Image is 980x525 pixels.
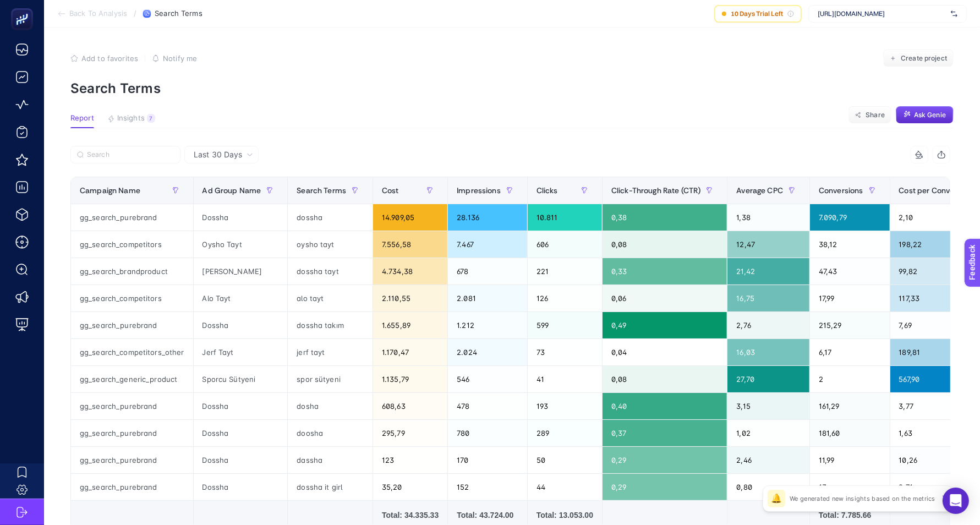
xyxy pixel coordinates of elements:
div: 41 [528,366,602,392]
div: oysho tayt [288,231,373,258]
div: 12,47 [727,231,809,258]
div: Open Intercom Messenger [943,488,969,514]
div: spor sütyeni [288,366,373,392]
div: doosha [288,420,373,446]
div: dossha it girl [288,474,373,500]
div: 7 [147,114,155,123]
button: Ask Genie [896,106,954,124]
span: Average CPC [736,186,783,195]
div: 2 [810,366,890,392]
div: 🔔 [768,490,785,507]
p: We generated new insights based on the metrics [790,494,935,503]
div: 152 [448,474,527,500]
div: 6,17 [810,339,890,365]
div: gg_search_brandproduct [71,258,193,285]
div: 2.110,55 [373,285,447,311]
span: Impressions [457,186,501,195]
div: 215,29 [810,312,890,338]
button: Add to favorites [70,54,138,63]
span: Create project [901,54,947,63]
div: 170 [448,447,527,473]
span: Report [70,114,94,123]
div: 13 [810,474,890,500]
div: gg_search_competitors [71,285,193,311]
div: 47,43 [810,258,890,285]
div: 289 [528,420,602,446]
div: gg_search_competitors [71,231,193,258]
div: 608,63 [373,393,447,419]
div: 3,15 [727,393,809,419]
div: 0,06 [603,285,727,311]
div: 16,75 [727,285,809,311]
span: Cost per Conversion [899,186,972,195]
button: Share [848,106,891,124]
img: svg%3e [951,8,957,19]
div: 0,33 [603,258,727,285]
div: 221 [528,258,602,285]
div: 123 [373,447,447,473]
div: 1.655,89 [373,312,447,338]
div: 35,20 [373,474,447,500]
p: Search Terms [70,80,954,96]
div: 2.081 [448,285,527,311]
div: 1.135,79 [373,366,447,392]
div: Dossha [194,447,288,473]
div: 50 [528,447,602,473]
div: 7.090,79 [810,204,890,231]
div: Sporcu Sütyeni [194,366,288,392]
div: 478 [448,393,527,419]
span: 10 Days Trial Left [731,9,783,18]
input: Search [87,151,174,159]
button: Create project [883,50,954,67]
div: 599 [528,312,602,338]
div: alo tayt [288,285,373,311]
div: 0,49 [603,312,727,338]
div: 0,40 [603,393,727,419]
div: 28.136 [448,204,527,231]
div: gg_search_purebrand [71,204,193,231]
div: Total: 7.785.66 [819,510,881,521]
span: Click-Through Rate (CTR) [611,186,700,195]
div: 4.734,38 [373,258,447,285]
div: gg_search_purebrand [71,474,193,500]
div: 44 [528,474,602,500]
div: 678 [448,258,527,285]
div: 1.212 [448,312,527,338]
span: Notify me [163,54,197,63]
div: 1,38 [727,204,809,231]
div: 161,29 [810,393,890,419]
span: / [134,9,136,18]
div: 780 [448,420,527,446]
div: 1.170,47 [373,339,447,365]
div: 0,29 [603,474,727,500]
div: Total: 13.053.00 [536,510,593,521]
div: 27,70 [727,366,809,392]
span: Clicks [536,186,558,195]
div: Dossha [194,420,288,446]
div: gg_search_generic_product [71,366,193,392]
div: Alo Tayt [194,285,288,311]
div: Dossha [194,312,288,338]
div: 1,02 [727,420,809,446]
div: Dossha [194,393,288,419]
span: Insights [117,114,145,123]
div: 2,46 [727,447,809,473]
div: 38,12 [810,231,890,258]
div: 14.909,05 [373,204,447,231]
div: dosha [288,393,373,419]
div: 546 [448,366,527,392]
div: 7.467 [448,231,527,258]
div: Total: 43.724.00 [457,510,518,521]
div: 10.811 [528,204,602,231]
div: 0,38 [603,204,727,231]
span: Ad Group Name [202,186,261,195]
div: Jerf Tayt [194,339,288,365]
span: Conversions [819,186,863,195]
div: 2,76 [727,312,809,338]
span: Share [866,111,885,119]
span: Ask Genie [914,111,946,119]
div: [PERSON_NAME] [194,258,288,285]
div: gg_search_purebrand [71,420,193,446]
div: Dossha [194,474,288,500]
button: Notify me [152,54,197,63]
